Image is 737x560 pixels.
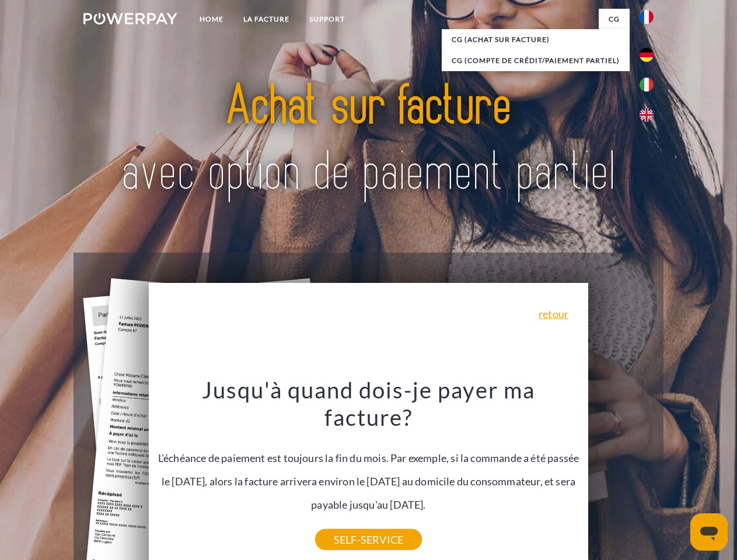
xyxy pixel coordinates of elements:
[599,9,630,30] a: CG
[111,56,626,223] img: title-powerpay_fr.svg
[539,309,568,319] a: retour
[315,529,422,550] a: SELF-SERVICE
[690,513,728,551] iframe: Bouton de lancement de la fenêtre de messagerie
[442,50,630,71] a: CG (Compte de crédit/paiement partiel)
[156,376,582,540] div: L'échéance de paiement est toujours la fin du mois. Par exemple, si la commande a été passée le [...
[299,9,355,30] a: Support
[640,48,654,62] img: de
[640,108,654,122] img: en
[83,13,177,24] img: logo-powerpay-white.svg
[640,10,654,24] img: fr
[233,9,299,30] a: LA FACTURE
[156,376,582,432] h3: Jusqu'à quand dois-je payer ma facture?
[442,29,630,50] a: CG (achat sur facture)
[190,9,233,30] a: Home
[640,78,654,92] img: it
